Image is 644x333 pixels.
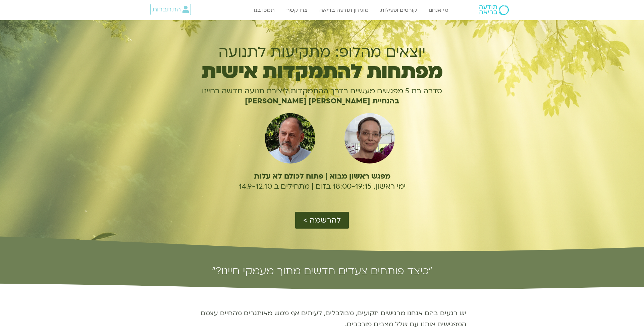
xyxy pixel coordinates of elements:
b: מפגש ראשון מבוא | פתוח לכולם לא עלות [254,171,390,181]
img: תודעה בריאה [479,5,509,15]
a: קורסים ופעילות [377,4,420,16]
a: מועדון תודעה בריאה [316,4,372,16]
a: מי אנחנו [425,4,452,16]
span: ימי ראשון, 18:00-19:15 בזום | מתחילים ב 14.9-12.10 [239,181,406,191]
span: יש רגעים בהם אנחנו מרגישים תקועים, מבולבלים, לעיתים אף ממש מאותגרים מהחיים עצמם המפגישים אותנו עם... [201,309,466,329]
a: התחברות [150,4,191,15]
a: צרו קשר [283,4,311,16]
a: תמכו בנו [251,4,278,16]
h1: יוצאים מהלופ: מתקיעות לתנועה [177,44,467,60]
a: להרשמה > [295,212,349,229]
span: התחברות [152,6,181,13]
h1: מפתחות להתמקדות אישית [177,64,467,80]
span: להרשמה > [303,216,341,225]
p: סדרה בת 5 מפגשים מעשיים בדרך ההתמקדות ליצירת תנועה חדשה בחיינו [177,86,467,96]
h2: ״כיצד פותחים צעדים חדשים מתוך מעמקי חיינו?״ [138,266,506,276]
b: בהנחיית [PERSON_NAME] [PERSON_NAME] [245,96,399,106]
